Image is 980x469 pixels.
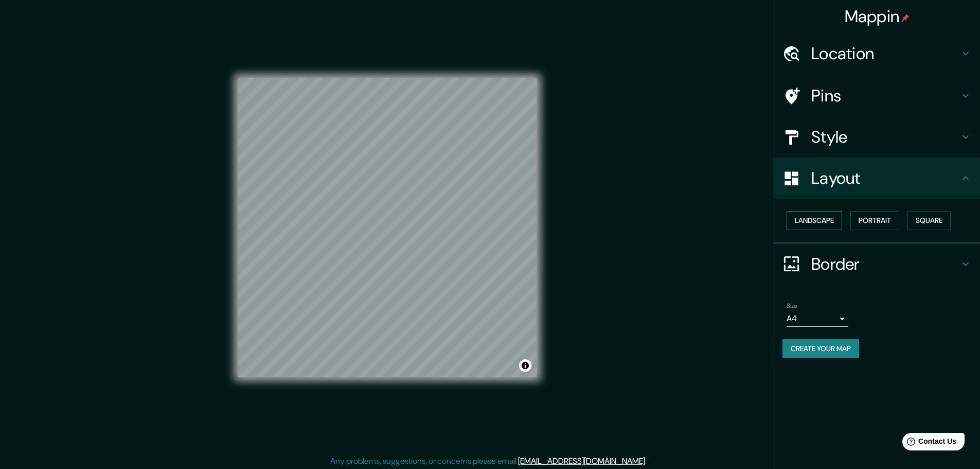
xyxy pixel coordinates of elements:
p: Any problems, suggestions, or concerns please email . [330,455,647,467]
button: Toggle attribution [519,359,531,372]
h4: Location [811,43,959,64]
label: Size [787,301,797,310]
a: [EMAIL_ADDRESS][DOMAIN_NAME] [518,456,645,466]
h4: Layout [811,168,959,188]
img: pin-icon.png [901,14,910,22]
h4: Style [811,127,959,147]
h4: Border [811,254,959,274]
h4: Mappin [845,6,910,27]
h4: Pins [811,85,959,106]
div: A4 [787,310,848,327]
iframe: Help widget launcher [888,429,969,458]
canvas: Map [238,78,537,377]
div: Style [774,116,980,158]
button: Portrait [850,211,899,230]
div: Border [774,244,980,285]
button: Create your map [782,339,859,358]
div: . [648,455,650,467]
div: Location [774,33,980,74]
button: Square [907,211,951,230]
div: . [647,455,648,467]
div: Pins [774,75,980,116]
button: Landscape [787,211,842,230]
div: Layout [774,158,980,199]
